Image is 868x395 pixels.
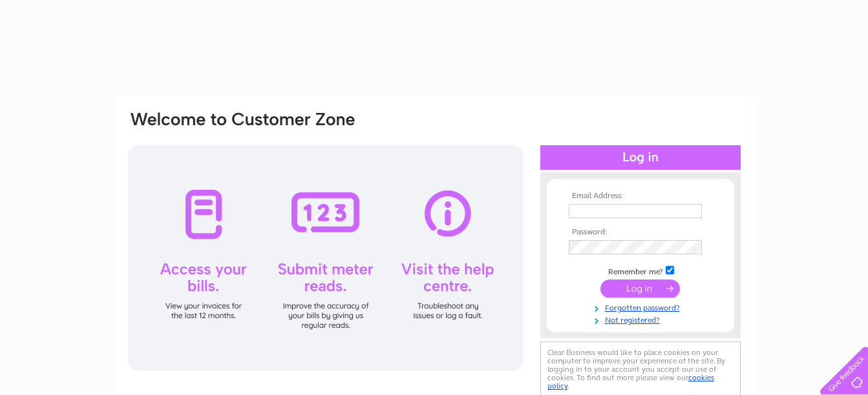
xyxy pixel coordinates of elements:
[569,313,715,325] a: Not registered?
[566,228,715,237] th: Password:
[569,301,715,313] a: Forgotten password?
[600,279,680,298] input: Submit
[566,192,715,201] th: Email Address:
[566,264,715,277] td: Remember me?
[547,373,714,390] a: cookies policy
